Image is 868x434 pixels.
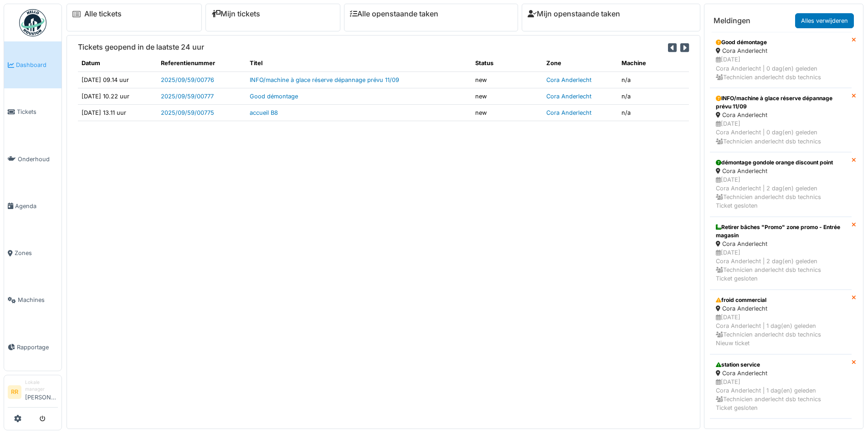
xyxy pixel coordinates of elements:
[618,88,689,104] td: n/a
[250,93,298,100] a: Good démontage
[710,217,852,290] a: Retirer bâches "Promo" zone promo - Entrée magasin Cora Anderlecht [DATE]Cora Anderlecht | 2 dag(...
[710,152,852,217] a: démontage gondole orange discount point Cora Anderlecht [DATE]Cora Anderlecht | 2 dag(en) geleden...
[716,240,846,248] div: Cora Anderlecht
[161,77,214,83] a: 2025/09/59/00776
[716,38,846,46] div: Good démontage
[4,183,62,230] a: Agenda
[618,55,689,71] th: Machine
[17,107,58,116] span: Tickets
[8,379,58,408] a: RR Lokale manager[PERSON_NAME]
[543,55,618,71] th: Zone
[710,354,852,419] a: station service Cora Anderlecht [DATE]Cora Anderlecht | 1 dag(en) geleden Technicien anderlecht d...
[472,104,543,121] td: new
[78,55,157,71] th: Datum
[716,313,846,348] div: [DATE] Cora Anderlecht | 1 dag(en) geleden Technicien anderlecht dsb technics Nieuw ticket
[716,46,846,55] div: Cora Anderlecht
[161,93,214,100] a: 2025/09/59/00777
[16,61,58,69] span: Dashboard
[472,88,543,104] td: new
[546,93,591,100] a: Cora Anderlecht
[350,10,438,18] a: Alle openstaande taken
[472,55,543,71] th: Status
[618,71,689,88] td: n/a
[618,104,689,121] td: n/a
[78,88,157,104] td: [DATE] 10.22 uur
[710,88,852,152] a: INFO/machine à glace réserve dépannage prévu 11/09 Cora Anderlecht [DATE]Cora Anderlecht | 0 dag(...
[18,296,58,304] span: Machines
[78,71,157,88] td: [DATE] 09.14 uur
[716,119,846,146] div: [DATE] Cora Anderlecht | 0 dag(en) geleden Technicien anderlecht dsb technics
[18,155,58,163] span: Onderhoud
[78,43,204,51] h6: Tickets geopend in de laatste 24 uur
[4,41,62,88] a: Dashboard
[211,10,260,18] a: Mijn tickets
[8,385,21,399] li: RR
[250,109,278,116] a: accueil B8
[4,324,62,371] a: Rapportage
[246,55,472,71] th: Titel
[716,369,846,378] div: Cora Anderlecht
[716,55,846,82] div: [DATE] Cora Anderlecht | 0 dag(en) geleden Technicien anderlecht dsb technics
[4,276,62,323] a: Machines
[78,104,157,121] td: [DATE] 13.11 uur
[161,109,214,116] a: 2025/09/59/00775
[4,230,62,276] a: Zones
[710,32,852,88] a: Good démontage Cora Anderlecht [DATE]Cora Anderlecht | 0 dag(en) geleden Technicien anderlecht ds...
[716,94,846,111] div: INFO/machine à glace réserve dépannage prévu 11/09
[716,111,846,119] div: Cora Anderlecht
[716,304,846,313] div: Cora Anderlecht
[84,10,122,18] a: Alle tickets
[716,248,846,283] div: [DATE] Cora Anderlecht | 2 dag(en) geleden Technicien anderlecht dsb technics Ticket gesloten
[716,167,846,175] div: Cora Anderlecht
[25,379,58,405] li: [PERSON_NAME]
[15,202,58,210] span: Agenda
[546,109,591,116] a: Cora Anderlecht
[714,16,750,25] h6: Meldingen
[4,88,62,135] a: Tickets
[4,136,62,183] a: Onderhoud
[528,10,620,18] a: Mijn openstaande taken
[157,55,246,71] th: Referentienummer
[15,249,58,257] span: Zones
[716,296,846,304] div: froid commercial
[716,378,846,413] div: [DATE] Cora Anderlecht | 1 dag(en) geleden Technicien anderlecht dsb technics Ticket gesloten
[19,9,46,36] img: Badge_color-CXgf-gQk.svg
[546,77,591,83] a: Cora Anderlecht
[716,175,846,210] div: [DATE] Cora Anderlecht | 2 dag(en) geleden Technicien anderlecht dsb technics Ticket gesloten
[716,223,846,240] div: Retirer bâches "Promo" zone promo - Entrée magasin
[17,343,58,352] span: Rapportage
[472,71,543,88] td: new
[710,290,852,354] a: froid commercial Cora Anderlecht [DATE]Cora Anderlecht | 1 dag(en) geleden Technicien anderlecht ...
[795,13,854,28] a: Alles verwijderen
[716,361,846,369] div: station service
[25,379,58,393] div: Lokale manager
[250,77,399,83] a: INFO/machine à glace réserve dépannage prévu 11/09
[716,158,846,167] div: démontage gondole orange discount point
